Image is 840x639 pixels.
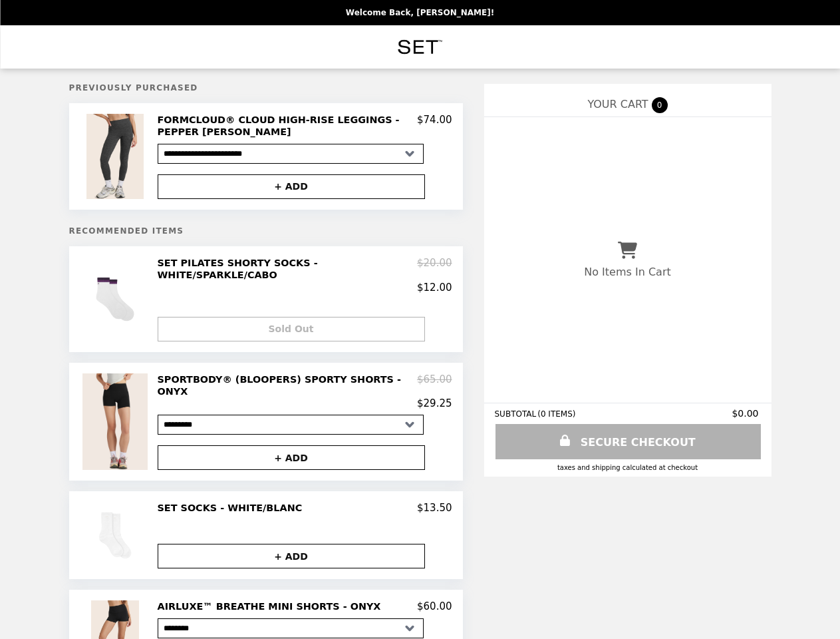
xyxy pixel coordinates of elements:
[346,8,494,17] p: Welcome Back, [PERSON_NAME]!
[158,502,308,514] h2: SET SOCKS - WHITE/BLANC
[158,174,425,199] button: + ADD
[158,600,386,612] h2: AIRLUXE™ BREATHE MINI SHORTS - ONYX
[652,97,668,113] span: 0
[495,464,761,471] div: Taxes and Shipping calculated at checkout
[417,257,452,282] p: $20.00
[158,415,424,435] select: Select a product variant
[82,373,150,471] img: SPORTBODY® (BLOOPERS) SPORTY SHORTS - ONYX
[158,544,425,568] button: + ADD
[417,397,452,409] p: $29.25
[158,144,424,164] select: Select a product variant
[495,409,538,419] span: SUBTOTAL
[732,408,760,419] span: $0.00
[391,33,449,61] img: Brand Logo
[158,618,424,638] select: Select a product variant
[158,445,425,470] button: + ADD
[158,373,418,398] h2: SPORTBODY® (BLOOPERS) SPORTY SHORTS - ONYX
[584,266,670,278] p: No Items In Cart
[417,114,452,138] p: $74.00
[93,502,141,568] img: SET SOCKS - WHITE/BLANC
[86,114,146,199] img: FORMCLOUD® CLOUD HIGH-RISE LEGGINGS - PEPPER HEATHER GREY
[587,98,648,110] span: YOUR CART
[69,83,463,93] h5: Previously Purchased
[87,257,147,341] img: SET PILATES SHORTY SOCKS - WHITE/SPARKLE/CABO
[158,257,418,282] h2: SET PILATES SHORTY SOCKS - WHITE/SPARKLE/CABO
[417,600,452,612] p: $60.00
[417,282,452,294] p: $12.00
[158,114,418,138] h2: FORMCLOUD® CLOUD HIGH-RISE LEGGINGS - PEPPER [PERSON_NAME]
[417,502,452,514] p: $13.50
[417,373,452,398] p: $65.00
[69,226,463,236] h5: Recommended Items
[537,409,575,419] span: ( 0 ITEMS )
